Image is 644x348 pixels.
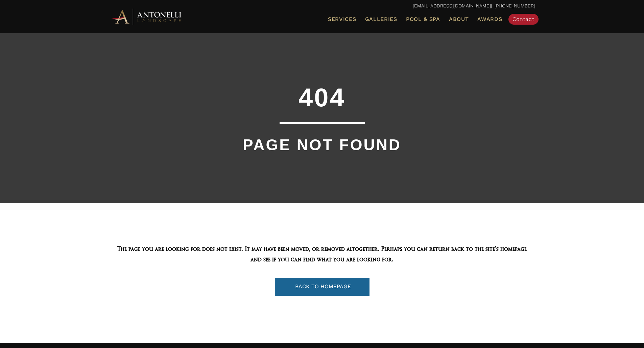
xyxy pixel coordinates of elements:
a: [EMAIL_ADDRESS][DOMAIN_NAME] [413,3,491,8]
span: 404 [299,83,345,112]
img: Antonelli Horizontal Logo [109,7,184,26]
span: Services [328,17,356,22]
a: Pool & Spa [403,15,443,24]
a: Awards [475,15,505,24]
span: About [449,17,469,22]
span: Awards [477,16,502,22]
span: BACK TO HOMEPAGE [295,284,351,290]
a: About [446,15,472,24]
a: Services [325,15,359,24]
span: Contact [512,16,534,22]
span: Galleries [365,16,397,22]
span: PAGE NOT FOUND [243,136,401,154]
a: BACK TO HOMEPAGE [275,278,369,296]
a: Contact [508,14,539,25]
span: Pool & Spa [406,16,440,22]
span: The page you are looking for does not exist. It may have been moved, or removed altogether. Perha... [117,245,527,263]
a: Galleries [362,15,400,24]
p: | [PHONE_NUMBER] [109,2,535,10]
